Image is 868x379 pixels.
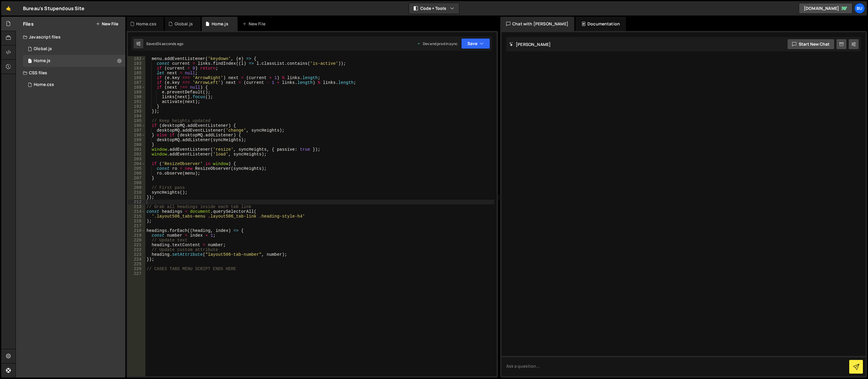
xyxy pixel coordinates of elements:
div: 221 [128,243,145,247]
button: Start new chat [787,39,835,50]
div: 196 [128,123,145,128]
a: [DOMAIN_NAME] [799,3,852,14]
div: 183 [128,61,145,66]
div: Saved [146,41,183,46]
div: 16519/44819.js [23,43,125,55]
div: Global.js [175,21,193,27]
button: Save [461,38,490,49]
div: 202 [128,152,145,157]
div: 223 [128,252,145,257]
div: Home.js [34,58,50,64]
div: 210 [128,190,145,195]
div: 218 [128,228,145,233]
div: 208 [128,181,145,185]
div: 219 [128,233,145,238]
div: 188 [128,85,145,90]
div: 198 [128,133,145,138]
div: Chat with [PERSON_NAME] [500,17,574,31]
div: 199 [128,138,145,142]
h2: [PERSON_NAME] [509,41,551,47]
div: 193 [128,109,145,114]
a: 🤙 [1,1,16,16]
div: 34 seconds ago [157,41,183,46]
button: Code + Tools [409,3,459,14]
div: 200 [128,142,145,147]
div: 214 [128,209,145,214]
div: 226 [128,266,145,271]
div: Documentation [575,17,626,31]
div: 227 [128,271,145,276]
a: Bu [854,3,865,14]
div: Home.js [212,21,228,27]
div: Dev and prod in sync [417,41,458,46]
div: 222 [128,247,145,252]
div: Bureau's Stupendous Site [23,5,84,12]
div: 225 [128,262,145,266]
div: 185 [128,71,145,76]
div: New File [242,21,267,27]
div: 207 [128,176,145,181]
div: 201 [128,147,145,152]
div: Home.css [136,21,156,27]
div: Javascript files [16,31,125,43]
div: 191 [128,99,145,104]
div: 211 [128,195,145,200]
div: 209 [128,185,145,190]
h2: Files [23,21,34,27]
div: 186 [128,76,145,80]
div: 16519/44820.css [23,79,125,91]
div: 204 [128,161,145,166]
div: 197 [128,128,145,133]
div: 213 [128,204,145,209]
div: 224 [128,257,145,262]
div: Global.js [34,46,52,52]
div: CSS files [16,67,125,79]
div: 212 [128,200,145,204]
div: 182 [128,56,145,61]
div: 192 [128,104,145,109]
div: 184 [128,66,145,71]
div: 194 [128,114,145,118]
div: 187 [128,80,145,85]
div: 203 [128,157,145,161]
span: 1 [28,59,32,64]
div: 217 [128,224,145,228]
div: 195 [128,118,145,123]
div: 189 [128,90,145,95]
div: 16519/44818.js [23,55,125,67]
div: 215 [128,214,145,219]
div: 190 [128,95,145,99]
div: Home.css [34,82,54,87]
div: 205 [128,166,145,171]
div: 216 [128,219,145,224]
div: 206 [128,171,145,176]
div: 220 [128,238,145,243]
button: New File [96,21,118,26]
